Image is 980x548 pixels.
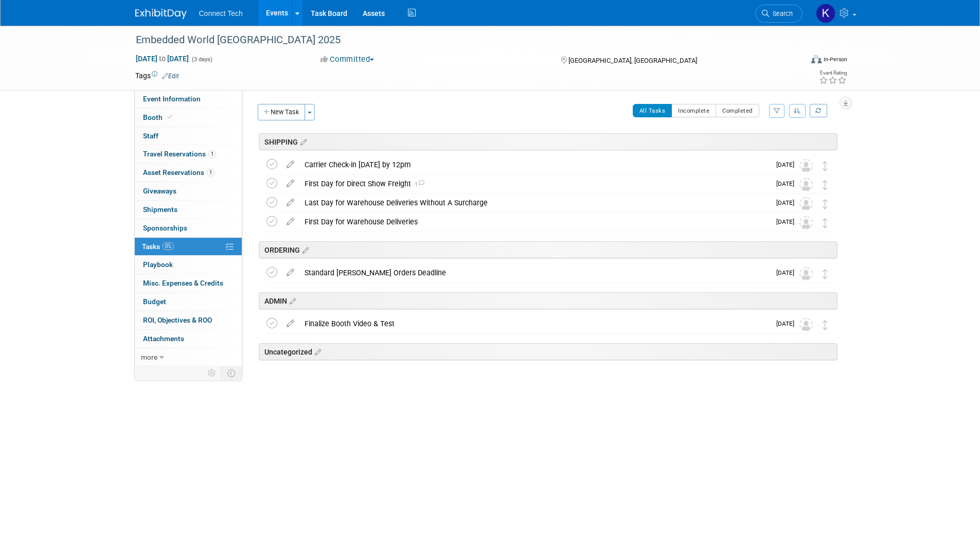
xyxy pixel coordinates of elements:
[299,175,770,192] div: First Day for Direct Show Freight
[199,9,243,17] span: Connect Tech
[132,31,787,49] div: Embedded World [GEOGRAPHIC_DATA] 2025
[208,150,216,158] span: 1
[299,315,770,332] div: Finalize Booth Video & Test
[259,241,838,258] div: ORDERING
[776,161,799,168] span: [DATE]
[823,320,828,330] i: Move task
[281,179,299,188] a: edit
[143,95,201,103] span: Event Information
[221,366,242,380] td: Toggle Event Tabs
[300,244,309,255] a: Edit sections
[135,70,179,81] td: Tags
[568,57,697,64] span: [GEOGRAPHIC_DATA], [GEOGRAPHIC_DATA]
[135,90,242,108] a: Event Information
[299,156,770,173] div: Carrier Check-in [DATE] by 12pm
[823,269,828,279] i: Move task
[816,4,835,23] img: Kara Price
[143,279,223,287] span: Misc. Expenses & Credits
[769,10,793,17] span: Search
[143,113,174,121] span: Booth
[776,199,799,206] span: [DATE]
[799,197,813,210] img: Unassigned
[135,9,187,19] img: ExhibitDay
[162,73,179,80] a: Edit
[299,264,770,281] div: Standard [PERSON_NAME] Orders Deadline
[135,274,242,292] a: Misc. Expenses & Credits
[135,109,242,127] a: Booth
[811,55,822,63] img: Format-Inperson.png
[203,366,221,380] td: Personalize Event Tab Strip
[633,104,672,117] button: All Tasks
[799,178,813,191] img: Unassigned
[135,201,242,219] a: Shipments
[143,132,158,140] span: Staff
[135,182,242,200] a: Giveaways
[259,343,838,360] div: Uncategorized
[317,54,378,65] button: Committed
[207,169,215,176] span: 1
[411,181,424,188] span: 1
[298,136,307,147] a: Edit sections
[135,293,242,311] a: Budget
[135,330,242,348] a: Attachments
[143,297,166,306] span: Budget
[742,54,848,69] div: Event Format
[823,218,828,228] i: Move task
[799,159,813,172] img: Unassigned
[312,346,321,357] a: Edit sections
[143,150,216,158] span: Travel Reservations
[823,180,828,190] i: Move task
[143,187,176,195] span: Giveaways
[823,199,828,209] i: Move task
[163,242,174,250] span: 0%
[776,269,799,276] span: [DATE]
[259,133,838,150] div: SHIPPING
[259,292,838,309] div: ADMIN
[135,238,242,256] a: Tasks0%
[799,216,813,229] img: Unassigned
[776,320,799,327] span: [DATE]
[281,217,299,226] a: edit
[716,104,759,117] button: Completed
[819,70,847,76] div: Event Rating
[823,161,828,171] i: Move task
[135,54,189,63] span: [DATE] [DATE]
[143,168,215,176] span: Asset Reservations
[135,145,242,163] a: Travel Reservations1
[799,318,813,331] img: Unassigned
[135,311,242,329] a: ROI, Objectives & ROO
[776,218,799,225] span: [DATE]
[776,180,799,187] span: [DATE]
[157,55,167,63] span: to
[135,256,242,274] a: Playbook
[281,319,299,328] a: edit
[287,295,296,306] a: Edit sections
[823,56,847,63] div: In-Person
[299,194,770,211] div: Last Day for Warehouse Deliveries Without A Surcharge
[191,56,212,63] span: (3 days)
[671,104,716,117] button: Incomplete
[799,267,813,280] img: Unassigned
[299,213,770,231] div: First Day for Warehouse Deliveries
[281,268,299,277] a: edit
[143,260,173,269] span: Playbook
[143,205,177,214] span: Shipments
[135,127,242,145] a: Staff
[143,334,184,343] span: Attachments
[143,224,187,232] span: Sponsorships
[810,104,827,117] a: Refresh
[258,104,305,120] button: New Task
[135,164,242,182] a: Asset Reservations1
[167,114,172,120] i: Booth reservation complete
[142,242,174,251] span: Tasks
[143,316,212,324] span: ROI, Objectives & ROO
[281,198,299,207] a: edit
[135,348,242,366] a: more
[135,219,242,237] a: Sponsorships
[141,353,157,361] span: more
[281,160,299,169] a: edit
[755,5,803,23] a: Search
